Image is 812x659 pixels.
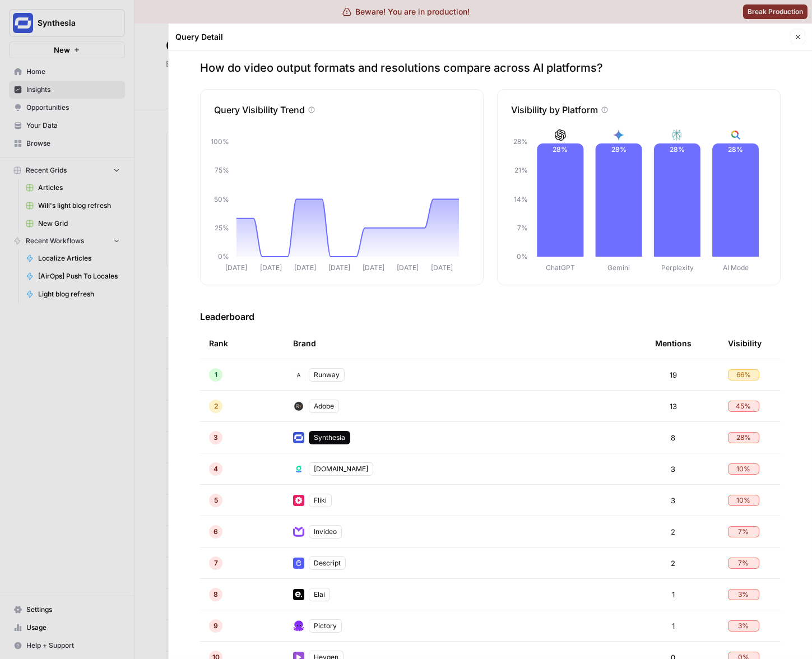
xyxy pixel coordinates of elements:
tspan: 75% [215,166,229,175]
div: Adobe [309,400,339,413]
tspan: Gemini [608,264,630,272]
span: 5 [214,495,218,505]
div: Rank [209,328,228,359]
span: 3 [214,433,218,443]
img: kn4yydfihu1m6ctu54l2b7jhf7vx [293,432,304,443]
span: 2 [671,526,676,537]
span: 2 [214,401,218,411]
div: Runway [309,368,345,382]
span: 10 % [737,495,751,505]
div: Mentions [655,328,692,359]
div: Invideo [309,525,342,539]
tspan: [DATE] [260,264,282,272]
span: 19 [670,369,677,380]
div: Fliki [309,494,332,507]
tspan: 28% [513,137,528,146]
img: r8se90nlbb3vji39sre9zercfdi0 [293,558,304,569]
img: lwts26jmcohuhctnavd82t6oukee [293,401,304,412]
tspan: AI Mode [723,264,749,272]
span: 66 % [736,370,751,380]
span: 1 [672,620,675,632]
p: Visibility by Platform [511,103,598,117]
span: 2 [671,558,676,569]
img: pv8quvf8b07kpvcqk4jnbof226zu [293,463,304,475]
span: 7 [214,558,218,568]
div: Visibility [728,328,762,359]
tspan: 0% [517,252,528,261]
div: Synthesia [309,431,350,444]
tspan: ChatGPT [546,264,575,272]
div: Query Detail [175,31,787,43]
tspan: 14% [514,195,528,203]
tspan: 100% [211,137,229,146]
text: 28% [553,145,568,154]
span: 28 % [736,433,751,443]
tspan: 21% [514,166,528,175]
img: y8wl2quaw9w1yvovn1mwij940ibb [293,526,304,537]
span: 10 % [737,464,751,474]
span: 1 [672,589,675,600]
span: 8 [671,432,676,443]
tspan: [DATE] [363,264,384,272]
tspan: [DATE] [397,264,419,272]
span: 3 % [739,621,749,631]
span: 4 [214,464,218,474]
tspan: 25% [215,224,229,232]
tspan: [DATE] [226,264,248,272]
img: 0ckqz5nnc0dzrw9rqedni65w1bik [293,495,304,506]
p: Query Visibility Trend [214,103,305,117]
div: Brand [293,328,637,359]
span: 3 [671,463,676,475]
text: 28% [611,145,627,154]
p: How do video output formats and resolutions compare across AI platforms? [200,60,781,76]
tspan: [DATE] [431,264,453,272]
text: 28% [728,145,743,154]
text: 28% [670,145,685,154]
tspan: Perplexity [661,264,694,272]
tspan: [DATE] [294,264,316,272]
tspan: [DATE] [328,264,350,272]
img: 5ishofca9hhfzkbc6046dfm6zfk6 [293,620,304,632]
span: 8 [214,590,218,600]
tspan: 7% [517,224,528,232]
span: 13 [670,401,677,412]
span: 7 % [739,527,749,537]
div: Descript [309,556,346,570]
span: 3 [671,495,676,506]
span: 7 % [739,558,749,568]
span: 6 [214,527,218,537]
span: 1 [215,370,217,380]
span: 9 [214,621,218,631]
tspan: 0% [218,252,229,261]
span: 45 % [736,401,751,411]
div: [DOMAIN_NAME] [309,462,373,476]
div: Pictory [309,619,342,633]
div: Elai [309,588,330,601]
span: 3 % [739,590,749,600]
img: 6a73yfkrldwrfnc26ge4t4xld60l [293,589,304,600]
img: 1anfdkqoi1e1hjy2th3sw8xrnfj5 [293,369,304,380]
h3: Leaderboard [200,310,781,323]
tspan: 50% [214,195,229,203]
